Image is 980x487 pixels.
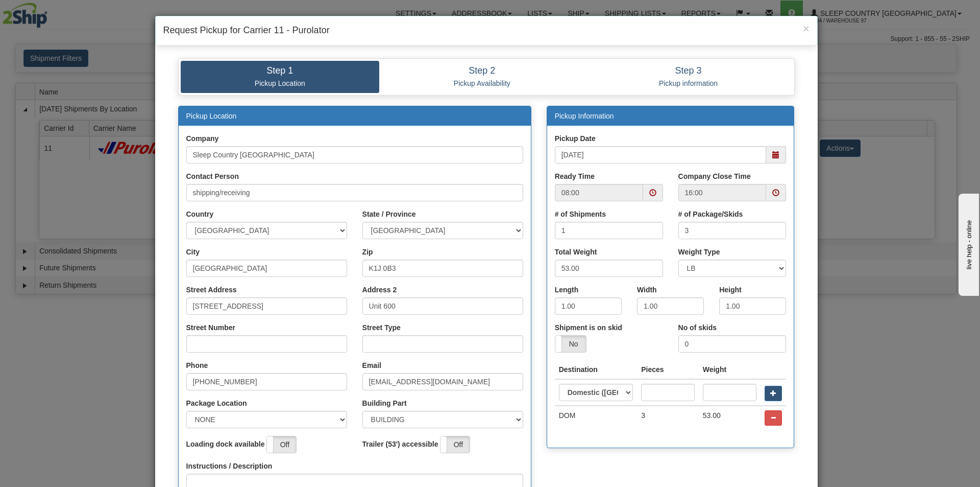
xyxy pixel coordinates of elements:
div: live help - online [8,9,94,16]
a: Pickup Information [555,112,614,120]
label: Length [555,285,579,295]
label: Street Type [362,322,401,333]
label: Off [440,436,470,453]
label: Package Location [186,398,247,408]
label: Width [637,285,657,295]
label: Ready Time [555,171,595,181]
p: Pickup Location [188,79,372,88]
label: No of skids [678,322,717,333]
label: Email [362,360,381,370]
label: Zip [362,247,373,257]
a: Step 1 Pickup Location [181,61,380,93]
label: Instructions / Description [186,461,273,471]
td: 53.00 [699,406,761,430]
label: Street Number [186,322,235,333]
label: # of Shipments [555,209,606,219]
iframe: chat widget [957,191,979,295]
h4: Request Pickup for Carrier 11 - Purolator [163,24,810,37]
h4: Step 2 [387,66,577,76]
h4: Step 1 [188,66,372,76]
h4: Step 3 [593,66,785,76]
a: Step 3 Pickup information [585,61,792,93]
td: DOM [555,406,638,430]
label: Country [186,209,214,219]
label: Loading dock available [186,439,265,449]
label: Company [186,133,219,144]
label: City [186,247,200,257]
label: Off [267,436,296,453]
td: 3 [637,406,698,430]
label: Pickup Date [555,133,596,144]
label: No [555,336,586,352]
th: Weight [699,360,761,379]
label: Contact Person [186,171,239,181]
label: Address 2 [362,285,397,295]
label: Trailer (53') accessible [362,439,438,449]
label: Street Address [186,285,237,295]
span: × [803,22,809,34]
label: Shipment is on skid [555,322,622,333]
p: Pickup information [593,79,785,88]
p: Pickup Availability [387,79,577,88]
th: Destination [555,360,638,379]
label: Phone [186,360,208,370]
th: Pieces [637,360,698,379]
label: Building Part [362,398,407,408]
label: Company Close Time [678,171,751,181]
label: State / Province [362,209,416,219]
label: Total Weight [555,247,597,257]
label: # of Package/Skids [678,209,743,219]
button: Close [803,23,809,34]
a: Pickup Location [186,112,237,120]
a: Step 2 Pickup Availability [379,61,585,93]
label: Weight Type [678,247,720,257]
label: Height [719,285,742,295]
